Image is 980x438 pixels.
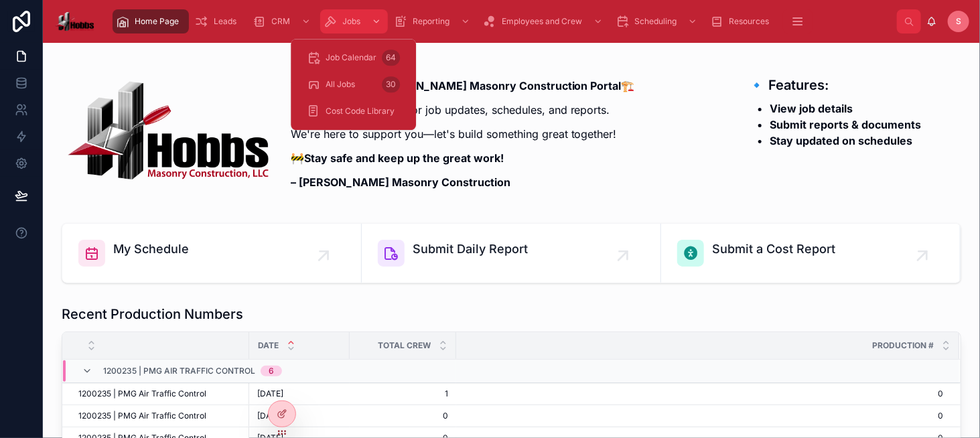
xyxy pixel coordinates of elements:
[872,340,934,351] span: Production #
[358,388,448,399] a: 1
[299,46,408,70] a: Job Calendar64
[291,126,635,142] p: We're here to support you—let's build something great together!
[480,9,610,33] a: Employees and Crew
[214,16,237,27] span: Leads
[54,11,95,32] img: App logo
[299,99,408,123] a: Cost Code Library
[770,118,921,131] strong: Submit reports & documents
[291,79,622,92] strong: Welcome to the [PERSON_NAME] Masonry Construction Portal
[729,16,770,27] span: Resources
[343,16,361,27] span: Jobs
[113,240,189,259] span: My Schedule
[770,134,912,147] strong: Stay updated on schedules
[106,7,897,36] div: scrollable content
[135,16,180,27] span: Home Page
[661,224,961,283] a: Submit a Cost Report
[956,16,961,27] span: S
[257,411,283,421] span: [DATE]
[413,240,528,259] span: Submit Daily Report
[391,9,477,33] a: Reporting
[291,102,635,118] p: This portal is your hub for job updates, schedules, and reports.
[78,388,241,399] a: 1200235 | PMG Air Traffic Control
[78,411,206,421] span: 1200235 | PMG Air Traffic Control
[748,75,921,95] h3: 🔹 Features:
[320,9,388,33] a: Jobs
[770,102,853,115] strong: View job details
[257,388,342,399] a: [DATE]
[362,224,661,283] a: Submit Daily Report
[103,366,255,376] span: 1200235 | PMG Air Traffic Control
[326,79,355,90] span: All Jobs
[291,78,635,94] p: 🏗️
[502,16,583,27] span: Employees and Crew
[635,16,677,27] span: Scheduling
[192,9,247,33] a: Leads
[291,150,635,166] p: 🚧
[457,388,943,399] a: 0
[62,75,275,186] img: 25757-HobbsMasonryC75a-A05aT03a-Z.png
[326,106,395,117] span: Cost Code Library
[413,16,450,27] span: Reporting
[457,411,943,421] a: 0
[258,340,279,351] span: Date
[249,9,318,33] a: CRM
[78,388,206,399] span: 1200235 | PMG Air Traffic Control
[707,9,779,33] a: Resources
[291,175,510,189] strong: – [PERSON_NAME] Masonry Construction
[382,50,400,66] div: 64
[304,151,504,165] strong: Stay safe and keep up the great work!
[712,240,835,259] span: Submit a Cost Report
[378,340,431,351] span: Total Crew
[78,411,241,421] a: 1200235 | PMG Air Traffic Control
[272,16,291,27] span: CRM
[62,224,362,283] a: My Schedule
[113,9,189,33] a: Home Page
[612,9,704,33] a: Scheduling
[358,411,448,421] a: 0
[257,388,283,399] span: [DATE]
[257,411,342,421] a: [DATE]
[291,59,635,78] h1: Welcome SMV!
[382,76,400,92] div: 30
[299,72,408,96] a: All Jobs30
[326,52,376,63] span: Job Calendar
[62,305,243,323] h1: Recent Production Numbers
[269,366,274,376] div: 6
